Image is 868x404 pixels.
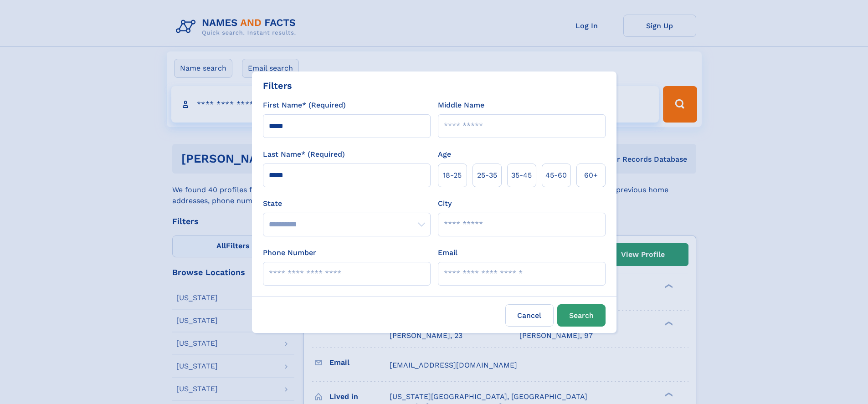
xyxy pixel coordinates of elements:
[263,79,292,92] div: Filters
[584,170,598,181] span: 60+
[438,198,452,209] label: City
[477,170,497,181] span: 25‑35
[263,100,346,111] label: First Name* (Required)
[505,304,554,327] label: Cancel
[545,170,567,181] span: 45‑60
[511,170,532,181] span: 35‑45
[438,247,457,258] label: Email
[438,100,484,111] label: Middle Name
[443,170,462,181] span: 18‑25
[557,304,606,327] button: Search
[263,149,345,160] label: Last Name* (Required)
[263,198,431,209] label: State
[438,149,451,160] label: Age
[263,247,316,258] label: Phone Number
